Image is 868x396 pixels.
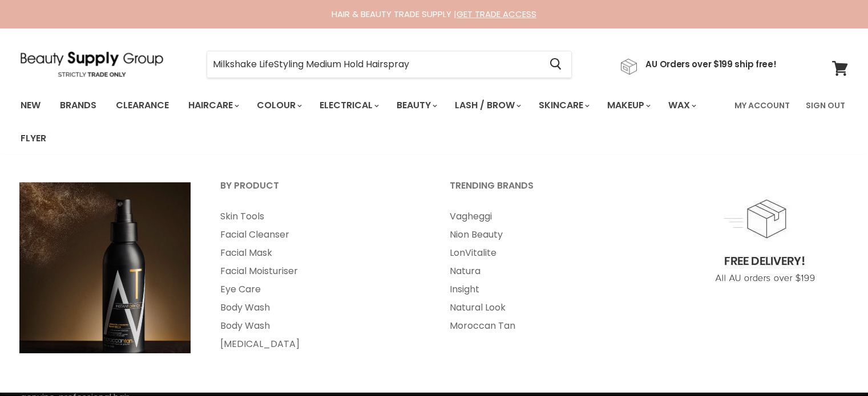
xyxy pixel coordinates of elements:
[207,51,541,77] input: Search
[206,207,433,226] a: Skin Tools
[206,244,433,262] a: Facial Mask
[311,93,386,117] a: Electrical
[435,177,663,205] a: Trending Brands
[799,93,852,117] a: Sign Out
[248,93,309,117] a: Colour
[435,244,663,262] a: LonVitalite
[660,93,703,117] a: Wax
[388,93,444,117] a: Beauty
[12,89,728,155] ul: Main menu
[206,262,433,280] a: Facial Moisturiser
[530,93,596,117] a: Skincare
[206,299,433,317] a: Body Wash
[206,317,433,335] a: Body Wash
[107,93,177,117] a: Clearance
[180,93,246,117] a: Haircare
[541,51,571,77] button: Search
[457,8,536,20] a: GET TRADE ACCESS
[206,177,433,205] a: By Product
[435,262,663,280] a: Natura
[206,280,433,299] a: Eye Care
[6,9,862,20] div: HAIR & BEAUTY TRADE SUPPLY |
[206,226,433,244] a: Facial Cleanser
[435,207,663,335] ul: Main menu
[599,93,657,117] a: Makeup
[51,93,105,117] a: Brands
[435,299,663,317] a: Natural Look
[12,126,55,150] a: Flyer
[6,89,862,155] nav: Main
[435,226,663,244] a: Nion Beauty
[206,335,433,353] a: [MEDICAL_DATA]
[12,93,49,117] a: New
[206,207,433,353] ul: Main menu
[435,317,663,335] a: Moroccan Tan
[435,207,663,226] a: Vagheggi
[207,51,572,78] form: Product
[811,342,857,385] iframe: Gorgias live chat messenger
[446,93,528,117] a: Lash / Brow
[435,280,663,299] a: Insight
[728,93,797,117] a: My Account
